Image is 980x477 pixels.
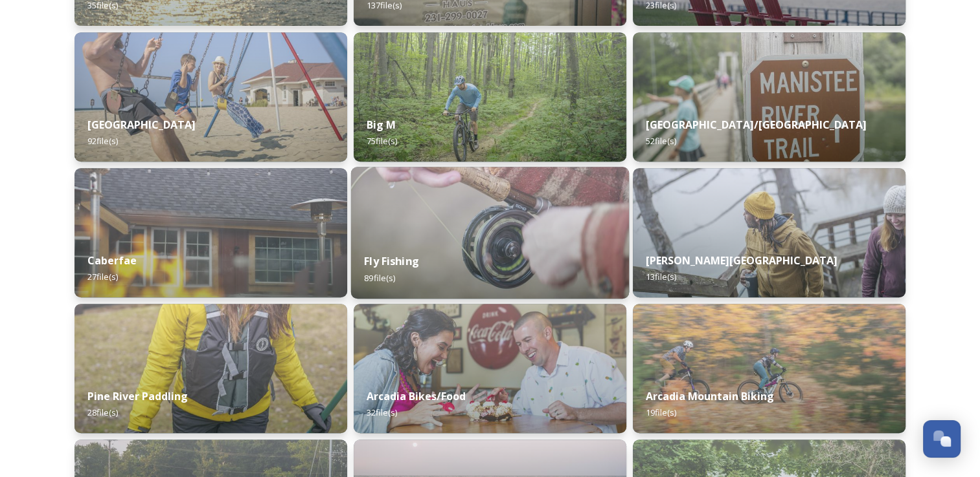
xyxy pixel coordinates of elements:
[367,407,397,418] span: 32 file(s)
[646,389,774,403] strong: Arcadia Mountain Biking
[633,32,906,162] img: e594d590-454d-41cb-b972-f536f4573ad7.jpg
[646,407,676,418] span: 19 file(s)
[633,168,906,297] img: f7bae7e9-5dac-4973-a296-e46a2b368b32.jpg
[367,389,466,403] strong: Arcadia Bikes/Food
[87,135,118,147] span: 92 file(s)
[354,32,626,162] img: 665acc9b-0682-4939-8e03-5cd562c36993.jpg
[367,135,397,147] span: 75 file(s)
[74,32,347,162] img: 79f6f66b-d4f3-4e28-8d7f-ff3209b7bbbc.jpg
[923,420,961,458] button: Open Chat
[646,135,676,147] span: 52 file(s)
[87,118,196,132] strong: [GEOGRAPHIC_DATA]
[364,254,419,268] strong: Fly Fishing
[367,118,396,132] strong: Big M
[354,304,626,433] img: 603f2aeb-d79c-4d52-ba34-23723a1912a5.jpg
[351,167,629,299] img: b5958818-2b7c-4e29-859a-07a2ff234187.jpg
[87,407,118,418] span: 28 file(s)
[646,118,867,132] strong: [GEOGRAPHIC_DATA]/[GEOGRAPHIC_DATA]
[74,168,347,297] img: 3aaf1325-10c0-4ef8-95ca-032133e18e38.jpg
[646,253,838,268] strong: [PERSON_NAME][GEOGRAPHIC_DATA]
[87,389,188,403] strong: Pine River Paddling
[74,304,347,433] img: 28c9a7fc-febe-46bb-8e61-edaf18b138af.jpg
[87,271,118,282] span: 27 file(s)
[364,271,395,283] span: 89 file(s)
[633,304,906,433] img: 50845302-3ecc-4e9a-9b86-62cc6ffc1e22.jpg
[87,253,137,268] strong: Caberfae
[646,271,676,282] span: 13 file(s)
